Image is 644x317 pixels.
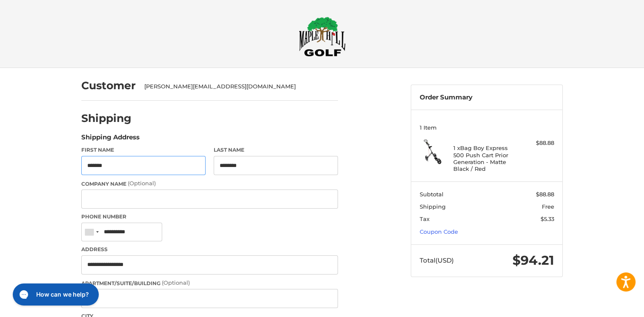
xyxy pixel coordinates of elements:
[81,179,338,188] label: Company Name
[9,280,101,309] iframe: Gorgias live chat messenger
[541,215,554,222] span: $5.33
[162,279,190,286] small: (Optional)
[420,215,429,222] span: Tax
[81,112,132,125] h2: Shipping
[420,256,454,264] span: Total (USD)
[128,180,156,187] small: (Optional)
[420,93,554,102] h3: Order Summary
[81,246,338,253] label: Address
[512,252,554,268] span: $94.21
[81,133,140,146] legend: Shipping Address
[453,144,518,172] h4: 1 x Bag Boy Express 500 Push Cart Prior Generation - Matte Black / Red
[144,82,330,91] div: [PERSON_NAME][EMAIL_ADDRESS][DOMAIN_NAME]
[420,191,444,198] span: Subtotal
[81,146,206,154] label: First Name
[536,191,554,198] span: $88.88
[420,124,554,131] h3: 1 Item
[420,203,446,210] span: Shipping
[81,279,338,287] label: Apartment/Suite/Building
[214,146,338,154] label: Last Name
[299,17,346,57] img: Maple Hill Golf
[521,139,554,147] div: $88.88
[81,213,338,221] label: Phone Number
[420,228,458,235] a: Coupon Code
[81,79,136,92] h2: Customer
[542,203,554,210] span: Free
